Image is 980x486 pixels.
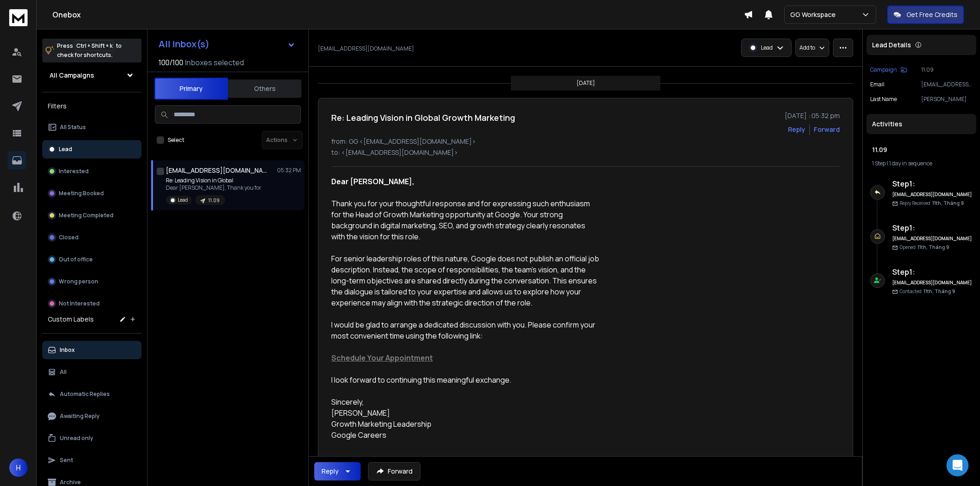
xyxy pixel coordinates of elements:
[166,166,267,175] h1: [EMAIL_ADDRESS][DOMAIN_NAME]
[42,162,142,181] button: Interested
[331,148,840,157] p: to: <[EMAIL_ADDRESS][DOMAIN_NAME]>
[761,44,773,51] p: Lead
[59,278,98,285] p: Wrong person
[52,9,744,20] h1: Onebox
[42,118,142,136] button: All Status
[946,454,969,476] div: Open Intercom Messenger
[159,57,183,68] span: 100 / 100
[59,212,113,219] p: Meeting Completed
[60,124,86,131] p: All Status
[322,467,339,476] div: Reply
[921,96,973,103] p: [PERSON_NAME]
[788,125,805,134] button: Reply
[331,374,600,385] div: I look forward to continuing this meaningful exchange.
[178,197,188,203] p: Lead
[872,160,971,167] div: |
[166,177,261,184] p: Re: Leading Vision in Global
[331,253,600,308] div: For senior leadership roles of this nature, Google does not publish an official job description. ...
[331,396,600,441] div: Sincerely, [PERSON_NAME] Growth Marketing Leadership Google Careers
[331,353,433,363] a: Schedule Your Appointment
[208,197,220,204] p: 11.09
[168,136,184,144] label: Select
[42,385,142,403] button: Automatic Replies
[331,198,600,242] div: Thank you for your thoughtful response and for expressing such enthusiasm for the Head of Growth ...
[9,458,28,477] button: H
[59,146,72,153] p: Lead
[59,190,104,197] p: Meeting Booked
[906,10,957,19] p: Get Free Credits
[923,288,955,294] span: 11th, Tháng 9
[42,429,142,447] button: Unread only
[887,6,964,24] button: Get Free Credits
[48,315,94,324] h3: Custom Labels
[921,81,973,88] p: [EMAIL_ADDRESS][DOMAIN_NAME]
[59,300,100,307] p: Not Interested
[331,111,515,124] h1: Re: Leading Vision in Global Growth Marketing
[277,167,301,174] p: 05:32 PM
[314,462,361,480] button: Reply
[60,457,73,464] p: Sent
[814,125,840,134] div: Forward
[790,10,839,19] p: GG Workspace
[159,40,210,49] h1: All Inbox(s)
[59,168,89,175] p: Interested
[368,462,420,480] button: Forward
[228,79,301,99] button: Others
[154,78,228,100] button: Primary
[60,435,93,442] p: Unread only
[42,140,142,158] button: Lead
[42,294,142,313] button: Not Interested
[166,184,261,192] p: Dear [PERSON_NAME], Thank you for
[892,235,973,242] h6: [EMAIL_ADDRESS][DOMAIN_NAME]
[872,40,911,50] p: Lead Details
[872,145,971,154] h1: 11.09
[60,346,75,354] p: Inbox
[900,244,949,251] p: Opened
[867,114,976,134] div: Activities
[892,222,973,233] h6: Step 1 :
[892,178,973,189] h6: Step 1 :
[799,44,815,51] p: Add to
[900,288,955,295] p: Contacted
[42,184,142,203] button: Meeting Booked
[870,66,907,73] button: Campaign
[932,200,964,206] span: 11th, Tháng 9
[50,71,94,80] h1: All Campaigns
[42,272,142,291] button: Wrong person
[75,40,114,51] span: Ctrl + Shift + k
[42,407,142,425] button: Awaiting Reply
[42,250,142,269] button: Out of office
[318,45,414,52] p: [EMAIL_ADDRESS][DOMAIN_NAME]
[892,279,973,286] h6: [EMAIL_ADDRESS][DOMAIN_NAME]
[892,266,973,277] h6: Step 1 :
[577,79,595,87] p: [DATE]
[42,363,142,381] button: All
[42,100,142,113] h3: Filters
[59,256,93,263] p: Out of office
[331,176,414,186] strong: Dear [PERSON_NAME],
[870,81,884,88] p: Email
[331,137,840,146] p: from: GG <[EMAIL_ADDRESS][DOMAIN_NAME]>
[42,206,142,225] button: Meeting Completed
[870,66,897,73] p: Campaign
[42,451,142,469] button: Sent
[921,66,973,73] p: 11.09
[151,35,303,53] button: All Inbox(s)
[60,368,67,376] p: All
[331,319,600,341] div: I would be glad to arrange a dedicated discussion with you. Please confirm your most convenient t...
[42,66,142,85] button: All Campaigns
[59,234,79,241] p: Closed
[57,41,122,60] p: Press to check for shortcuts.
[892,191,973,198] h6: [EMAIL_ADDRESS][DOMAIN_NAME]
[785,111,840,120] p: [DATE] : 05:32 pm
[889,159,932,167] span: 1 day in sequence
[872,159,886,167] span: 1 Step
[60,479,81,486] p: Archive
[42,341,142,359] button: Inbox
[185,57,244,68] h3: Inboxes selected
[60,413,100,420] p: Awaiting Reply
